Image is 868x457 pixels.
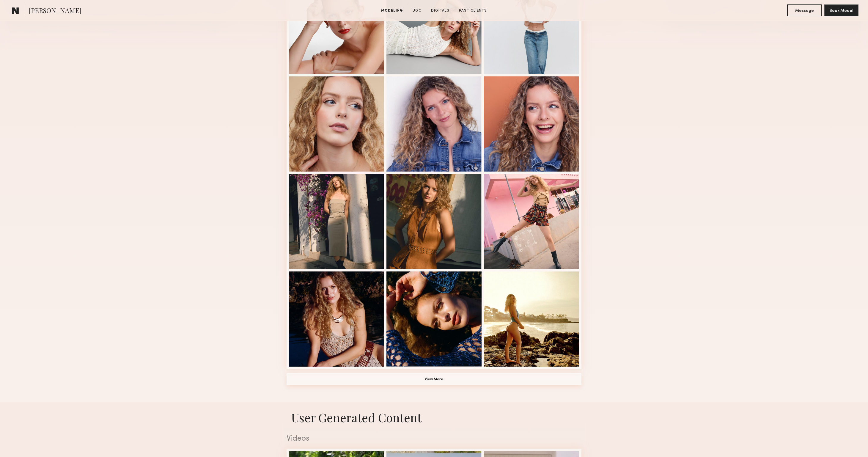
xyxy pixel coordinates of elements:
[287,435,581,443] div: Videos
[282,409,586,425] h1: User Generated Content
[287,373,581,385] button: View More
[824,4,858,16] button: Book Model
[787,4,822,16] button: Message
[429,8,452,13] a: Digitals
[379,8,405,13] a: Modeling
[457,8,489,13] a: Past Clients
[824,8,858,13] a: Book Model
[29,6,81,16] span: [PERSON_NAME]
[410,8,424,13] a: UGC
